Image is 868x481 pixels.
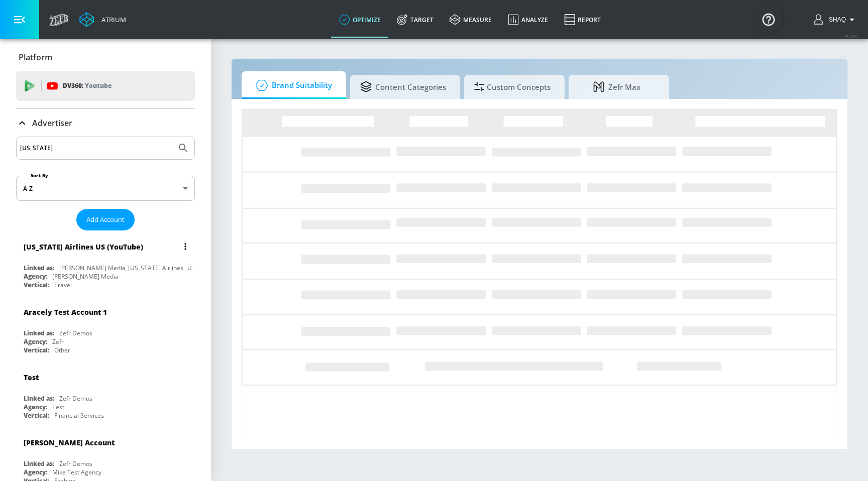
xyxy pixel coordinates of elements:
div: Platform [16,43,195,71]
input: Search by name [20,142,172,155]
div: Linked as: [24,329,54,337]
button: Submit Search [172,137,194,159]
div: Aracely Test Account 1 [24,307,107,317]
div: Agency: [24,403,47,411]
span: v 4.24.0 [844,33,858,39]
div: Zefr Demos [59,329,92,337]
div: Aracely Test Account 1Linked as:Zefr DemosAgency:ZefrVertical:Other [16,300,195,357]
div: Zefr [52,337,64,346]
div: TestLinked as:Zefr DemosAgency:TestVertical:Financial Services [16,365,195,422]
a: Target [389,2,442,38]
p: Youtube [85,80,112,91]
button: Open Resource Center [754,5,783,33]
div: Agency: [24,468,47,476]
div: [PERSON_NAME] Media [52,272,119,281]
div: [US_STATE] Airlines US (YouTube) [24,242,143,252]
p: Advertiser [32,117,72,129]
p: DV360: [63,80,112,91]
span: Brand Suitability [252,73,332,97]
p: Platform [19,52,52,63]
div: Travel [54,281,72,289]
div: [US_STATE] Airlines US (YouTube)Linked as:[PERSON_NAME] Media_[US_STATE] Airlines _US_YouTube_Goo... [16,234,195,292]
div: Vertical: [24,281,49,289]
div: Mike Test Agency [52,468,101,476]
div: Vertical: [24,346,49,354]
div: Linked as: [24,264,54,272]
div: Advertiser [16,109,195,137]
div: Agency: [24,337,47,346]
span: Custom Concepts [474,75,551,99]
div: A-Z [16,176,195,201]
div: Linked as: [24,394,54,403]
div: [PERSON_NAME] Account [24,438,115,447]
a: optimize [331,2,389,38]
div: Zefr Demos [59,394,92,403]
a: Report [556,2,609,38]
span: Add Account [86,214,125,225]
div: Atrium [97,15,126,24]
span: login as: shaquille.huang@zefr.com [825,16,846,23]
label: Sort By [29,172,50,179]
a: Analyze [500,2,556,38]
div: Other [54,346,70,354]
a: measure [442,2,500,38]
div: Zefr Demos [59,459,92,468]
button: Shaq [814,14,858,26]
div: Vertical: [24,411,49,420]
div: Agency: [24,272,47,281]
div: Test [52,403,64,411]
div: DV360: Youtube [16,71,195,101]
div: [PERSON_NAME] Media_[US_STATE] Airlines _US_YouTube_GoogleAds [59,264,256,272]
a: Atrium [79,12,126,27]
span: Zefr Max [579,75,655,99]
div: Linked as: [24,459,54,468]
div: Test [24,373,39,382]
button: Add Account [76,209,135,230]
div: Financial Services [54,411,104,420]
span: Content Categories [360,75,446,99]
